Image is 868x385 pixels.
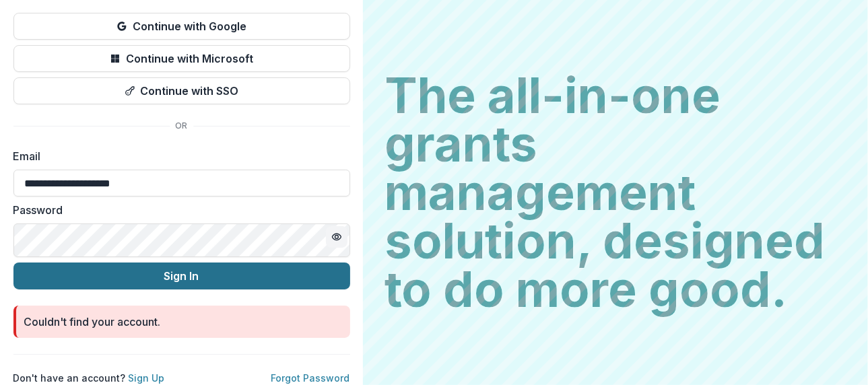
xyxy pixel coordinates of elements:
a: Forgot Password [271,372,350,384]
a: Sign Up [129,372,165,384]
label: Email [13,148,342,164]
button: Toggle password visibility [326,226,347,248]
button: Continue with SSO [13,77,350,104]
label: Password [13,202,342,218]
div: Couldn't find your account. [24,314,161,330]
button: Continue with Microsoft [13,45,350,72]
button: Continue with Google [13,13,350,40]
p: Don't have an account? [13,371,165,385]
button: Sign In [13,262,350,289]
